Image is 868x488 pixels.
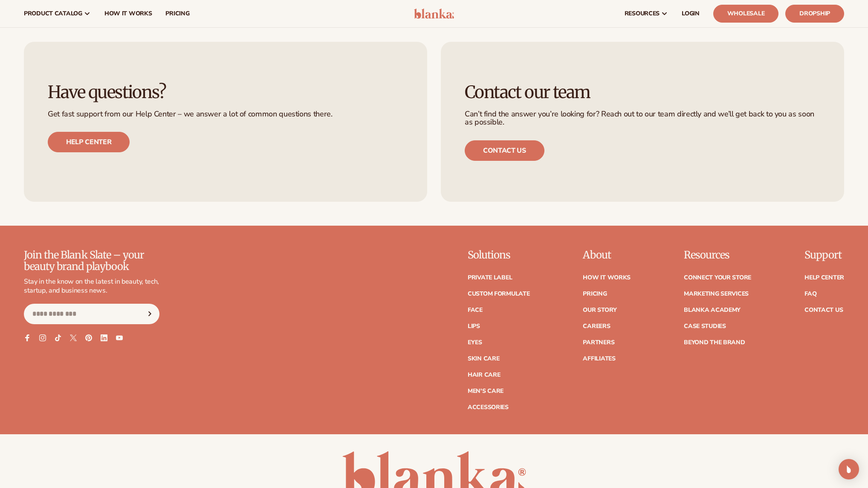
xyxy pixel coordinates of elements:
a: Marketing services [684,291,749,297]
span: LOGIN [682,10,700,17]
a: Contact us [465,140,544,161]
img: logo [414,9,454,19]
a: Contact Us [804,307,843,313]
a: Help Center [804,275,844,281]
a: Help center [48,132,130,152]
span: resources [625,10,660,17]
a: Eyes [468,340,482,346]
span: How It Works [104,10,152,17]
p: About [583,250,631,261]
a: Skin Care [468,356,499,362]
p: Solutions [468,250,530,261]
a: Hair Care [468,372,500,378]
span: product catalog [24,10,82,17]
a: Our Story [583,307,616,313]
a: Accessories [468,404,509,410]
p: Can’t find the answer you’re looking for? Reach out to our team directly and we’ll get back to yo... [465,110,820,127]
a: Men's Care [468,388,503,394]
a: Lips [468,323,480,329]
a: Custom formulate [468,291,530,297]
a: Pricing [583,291,607,297]
h3: Contact our team [465,83,820,102]
a: Wholesale [713,5,778,23]
a: Private label [468,275,512,281]
h3: Have questions? [48,83,403,102]
a: Partners [583,340,614,346]
p: Get fast support from our Help Center – we answer a lot of common questions there. [48,110,403,119]
span: pricing [165,10,189,17]
p: Resources [684,250,751,261]
a: Beyond the brand [684,340,745,346]
a: How It Works [583,275,631,281]
p: Stay in the know on the latest in beauty, tech, startup, and business news. [24,277,159,295]
p: Support [804,250,844,261]
div: Open Intercom Messenger [839,459,859,479]
a: Careers [583,323,610,329]
a: FAQ [804,291,816,297]
button: Subscribe [140,304,159,324]
a: Dropship [785,5,844,23]
a: Affiliates [583,356,615,362]
p: Join the Blank Slate – your beauty brand playbook [24,250,159,272]
a: Blanka Academy [684,307,741,313]
a: Case Studies [684,323,726,329]
a: Connect your store [684,275,751,281]
a: Face [468,307,483,313]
